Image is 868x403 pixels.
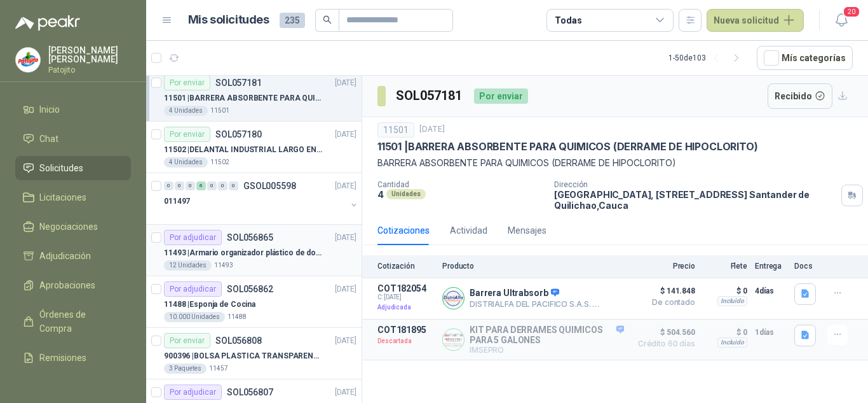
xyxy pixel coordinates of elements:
[15,185,131,209] a: Licitaciones
[218,181,227,190] div: 0
[592,299,626,309] div: Directo
[164,385,222,400] div: Por adjudicar
[335,232,356,244] p: [DATE]
[323,15,332,24] span: search
[703,325,747,340] p: $ 0
[470,299,624,309] p: DISTRIALFA DEL PACIFICO S.A.S.
[164,195,190,208] p: 011497
[164,312,225,322] div: 10.000 Unidades
[377,189,384,200] p: 4
[164,106,208,116] div: 4 Unidades
[794,262,820,271] p: Docs
[39,249,91,263] span: Adjudicación
[703,283,747,299] p: $ 0
[39,220,98,234] span: Negociaciones
[15,346,131,370] a: Remisiones
[755,262,787,271] p: Entrega
[386,189,426,199] div: Unidades
[470,345,624,355] p: IMSEPRO
[755,325,787,340] p: 1 días
[335,386,356,399] p: [DATE]
[164,75,210,90] div: Por enviar
[377,301,435,314] p: Adjudicada
[443,288,464,309] img: Company Logo
[377,335,435,348] p: Descartada
[209,364,228,374] p: 11457
[632,283,695,299] span: $ 141.848
[554,189,836,211] p: [GEOGRAPHIC_DATA], [STREET_ADDRESS] Santander de Quilichao , Cauca
[164,157,208,167] div: 4 Unidades
[48,46,131,64] p: [PERSON_NAME] [PERSON_NAME]
[39,278,95,292] span: Aprobaciones
[335,335,356,347] p: [DATE]
[755,283,787,299] p: 4 días
[15,302,131,341] a: Órdenes de Compra
[717,337,747,348] div: Incluido
[243,181,296,190] p: GSOL005598
[335,77,356,89] p: [DATE]
[164,178,359,219] a: 0 0 0 6 0 0 0 GSOL005598[DATE] 011497
[48,66,131,74] p: Patojito
[146,70,362,122] a: Por enviarSOL057181[DATE] 11501 |BARRERA ABSORBENTE PARA QUIMICOS (DERRAME DE HIPOCLORITO)4 Unida...
[419,124,445,136] p: [DATE]
[175,181,184,190] div: 0
[768,83,833,109] button: Recibido
[335,180,356,192] p: [DATE]
[450,223,487,237] div: Actividad
[227,285,273,293] p: SOL056862
[16,48,40,72] img: Company Logo
[377,325,435,335] p: COT181895
[830,9,853,32] button: 20
[164,144,322,156] p: 11502 | DELANTAL INDUSTRIAL LARGO EN PVC COLOR AMARILLO
[188,11,269,29] h1: Mis solicitudes
[442,262,624,271] p: Producto
[227,233,273,242] p: SOL056865
[196,181,206,190] div: 6
[39,103,60,117] span: Inicio
[843,6,860,18] span: 20
[214,260,233,271] p: 11493
[229,181,238,190] div: 0
[15,156,131,180] a: Solicitudes
[632,262,695,271] p: Precio
[15,15,80,31] img: Logo peakr
[668,48,747,68] div: 1 - 50 de 103
[377,140,758,153] p: 11501 | BARRERA ABSORBENTE PARA QUIMICOS (DERRAME DE HIPOCLORITO)
[632,299,695,306] span: De contado
[377,122,414,138] div: 11501
[703,262,747,271] p: Flete
[377,156,853,170] p: BARRERA ABSORBENTE PARA QUIMICOS (DERRAME DE HIPOCLORITO)
[215,336,262,345] p: SOL056808
[474,88,528,104] div: Por enviar
[15,215,131,239] a: Negociaciones
[164,281,222,297] div: Por adjudicar
[146,225,362,276] a: Por adjudicarSOL056865[DATE] 11493 |Armario organizador plástico de dos puertas de acuerdo a la i...
[554,180,836,189] p: Dirección
[164,333,210,348] div: Por enviar
[227,312,247,322] p: 11488
[39,190,86,204] span: Licitaciones
[335,129,356,141] p: [DATE]
[443,329,464,350] img: Company Logo
[335,283,356,295] p: [DATE]
[555,13,581,27] div: Todas
[15,244,131,268] a: Adjudicación
[164,260,212,271] div: 12 Unidades
[164,247,322,259] p: 11493 | Armario organizador plástico de dos puertas de acuerdo a la imagen adjunta
[215,78,262,87] p: SOL057181
[15,273,131,297] a: Aprobaciones
[146,328,362,379] a: Por enviarSOL056808[DATE] 900396 |BOLSA PLASTICA TRANSPARENTE DE 40*60 CMS3 Paquetes11457
[164,350,322,362] p: 900396 | BOLSA PLASTICA TRANSPARENTE DE 40*60 CMS
[164,127,210,142] div: Por enviar
[164,230,222,245] div: Por adjudicar
[396,86,464,106] h3: SOL057181
[15,127,131,151] a: Chat
[632,340,695,348] span: Crédito 60 días
[757,46,853,70] button: Mís categorías
[470,325,624,345] p: KIT PARA DERRAMES QUIMICOS PARA 5 GALONES
[210,157,229,167] p: 11502
[377,180,544,189] p: Cantidad
[164,299,255,311] p: 11488 | Esponja de Cocina
[210,106,229,116] p: 11501
[508,223,546,237] div: Mensajes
